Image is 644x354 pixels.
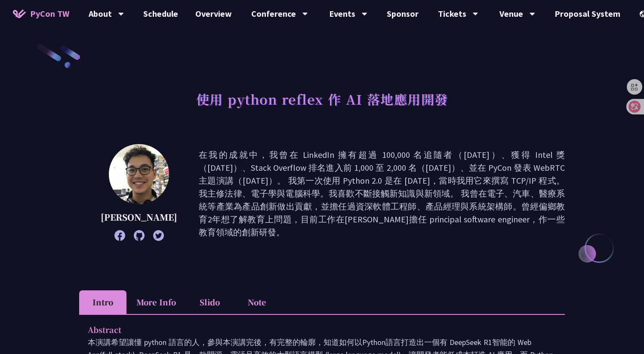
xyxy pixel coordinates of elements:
[186,290,233,314] li: Slido
[13,9,26,18] img: Home icon of PyCon TW 2025
[4,3,78,25] a: PyCon TW
[233,290,280,314] li: Note
[199,148,565,239] p: 在我的成就中，我曾在 LinkedIn 擁有超過 100,000 名追隨者（[DATE]）、獲得 Intel 獎（[DATE]）、Stack Overflow 排名進入前 1,000 至 2,0...
[101,211,177,224] p: [PERSON_NAME]
[79,290,126,314] li: Intro
[88,323,539,336] p: Abstract
[109,144,169,204] img: Milo Chen
[126,290,186,314] li: More Info
[30,7,69,20] span: PyCon TW
[196,86,448,112] h1: 使用 python reflex 作 AI 落地應用開發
